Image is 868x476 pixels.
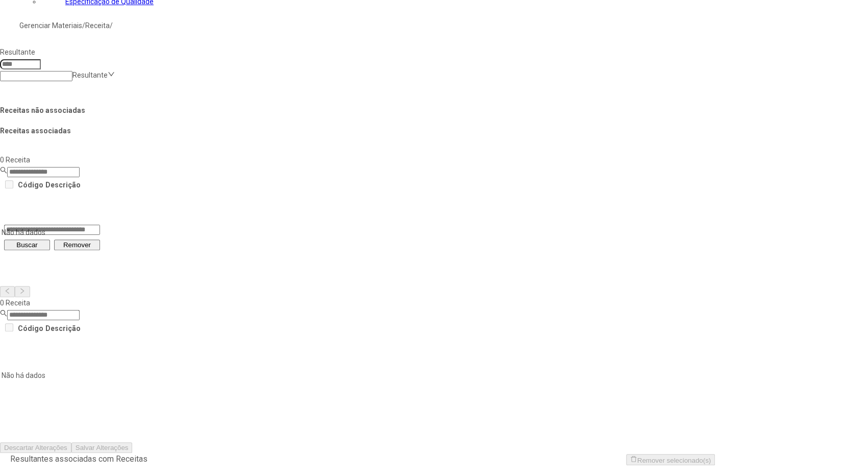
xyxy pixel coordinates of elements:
p: Não há dados [2,227,333,238]
th: Código [17,178,44,192]
a: Gerenciar Materiais [19,21,82,30]
a: Receita [85,21,110,30]
p: Não há dados [2,370,333,381]
button: Salvar Alterações [71,442,133,453]
th: Descrição [45,321,81,335]
span: Remover selecionado(s) [637,456,711,464]
nz-select-placeholder: Resultante [72,71,108,79]
th: Descrição [45,178,81,192]
nz-breadcrumb-separator: / [110,21,113,30]
span: Resultantes associadas com Receitas [10,454,147,464]
span: Descartar Alterações [4,444,67,451]
button: Remover selecionado(s) [626,454,715,465]
span: Salvar Alterações [76,444,129,451]
th: Código [17,321,44,335]
nz-breadcrumb-separator: / [82,21,85,30]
